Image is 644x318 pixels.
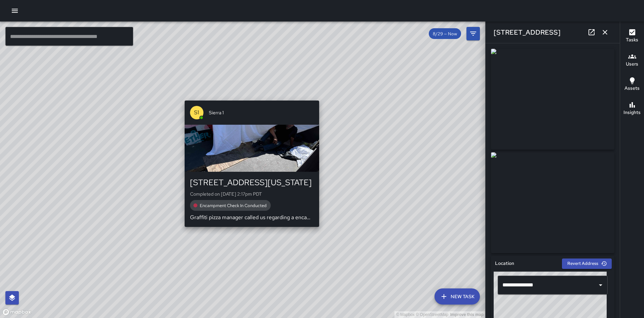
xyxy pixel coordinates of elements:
[209,109,314,116] span: Sierra 1
[620,97,644,121] button: Insights
[623,109,641,116] h6: Insights
[626,36,638,44] h6: Tasks
[190,191,314,197] p: Completed on [DATE] 2:17pm PDT
[624,85,640,92] h6: Assets
[494,27,561,38] h6: [STREET_ADDRESS]
[185,101,319,227] button: S1Sierra 1[STREET_ADDRESS][US_STATE]Completed on [DATE] 2:17pm PDTEncampment Check In ConductedGr...
[562,259,612,269] button: Revert Address
[495,260,514,267] h6: Location
[466,27,480,40] button: Filters
[429,31,461,37] span: 8/29 — Now
[194,109,199,117] p: S1
[620,48,644,73] button: Users
[491,152,614,253] img: request_images%2F4890c850-8519-11f0-8c8b-298910bf6649
[620,73,644,97] button: Assets
[491,49,614,150] img: request_images%2F479ea020-8519-11f0-8c8b-298910bf6649
[190,213,314,222] p: Graffiti pizza manager called us regarding a encampment that was currently being set up on his pa...
[434,288,480,305] button: New Task
[620,24,644,48] button: Tasks
[626,61,638,68] h6: Users
[190,177,314,188] div: [STREET_ADDRESS][US_STATE]
[196,203,271,208] span: Encampment Check In Conducted
[596,280,605,290] button: Open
